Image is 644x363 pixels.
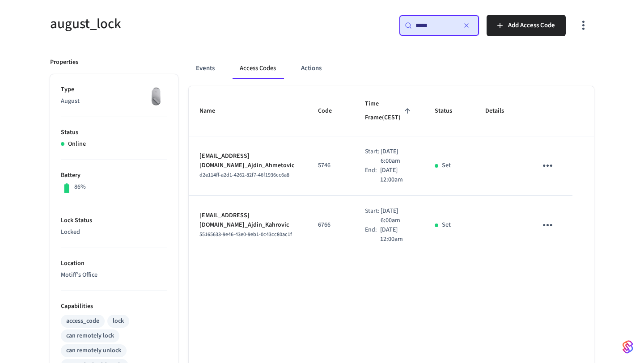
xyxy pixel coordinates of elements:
[381,207,413,225] p: [DATE] 6:00am
[365,147,381,166] div: Start:
[61,128,167,137] p: Status
[508,20,555,31] span: Add Access Code
[189,58,222,79] button: Events
[66,317,99,326] div: access_code
[487,15,566,36] button: Add Access Code
[74,182,86,192] p: 86%
[61,270,167,280] p: Motiff’s Office
[113,317,124,326] div: lock
[318,220,343,230] p: 6766
[61,228,167,237] p: Locked
[199,211,297,230] p: [EMAIL_ADDRESS][DOMAIN_NAME]_Ajdin_Kahrovic
[381,147,413,166] p: [DATE] 6:00am
[66,346,121,355] div: can remotely unlock
[233,58,283,79] button: Access Codes
[68,139,86,149] p: Online
[199,171,289,179] span: d2e114ff-a2d1-4262-82f7-46f1936cc6a8
[294,58,329,79] button: Actions
[365,166,380,185] div: End:
[435,104,464,118] span: Status
[485,104,516,118] span: Details
[50,58,78,67] p: Properties
[66,331,114,341] div: can remotely lock
[365,225,380,244] div: End:
[380,166,413,185] p: [DATE] 12:00am
[189,86,594,255] table: sticky table
[318,161,343,170] p: 5746
[199,152,297,170] p: [EMAIL_ADDRESS][DOMAIN_NAME]_Ajdin_Ahmetovic
[61,259,167,268] p: Location
[199,231,292,238] span: 55165633-9e46-43e0-9eb1-0c43cc80ac1f
[380,225,413,244] p: [DATE] 12:00am
[442,220,451,230] p: Set
[442,161,451,170] p: Set
[61,171,167,180] p: Battery
[50,15,317,33] h5: august_lock
[61,216,167,225] p: Lock Status
[365,207,381,225] div: Start:
[189,58,594,79] div: ant example
[318,104,343,118] span: Code
[365,97,413,125] span: Time Frame(CEST)
[61,97,167,106] p: August
[61,302,167,311] p: Capabilities
[199,104,227,118] span: Name
[61,85,167,94] p: Type
[145,85,167,107] img: August Wifi Smart Lock 3rd Gen, Silver, Front
[623,340,633,354] img: SeamLogoGradient.69752ec5.svg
